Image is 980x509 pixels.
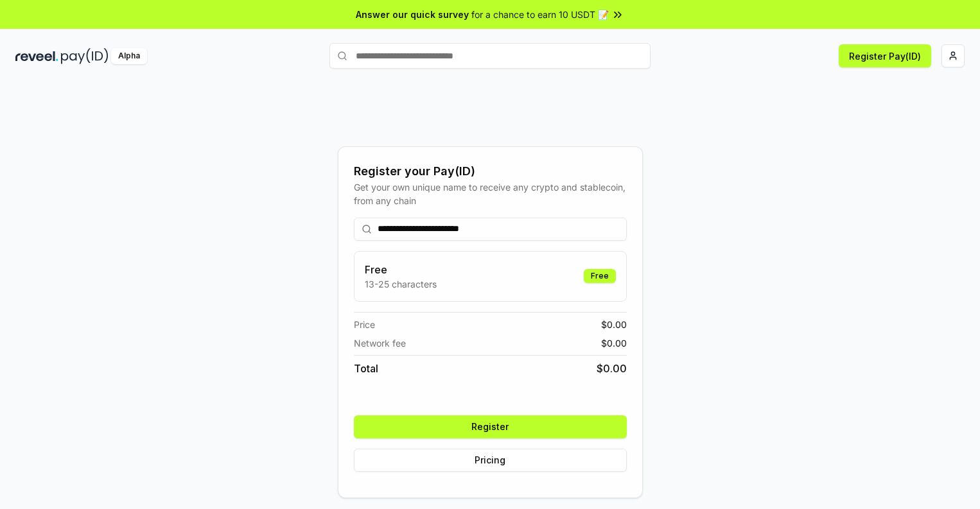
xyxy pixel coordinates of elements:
[61,48,109,64] img: pay_id
[601,336,627,350] span: $ 0.00
[354,180,627,207] div: Get your own unique name to receive any crypto and stablecoin, from any chain
[597,361,627,376] span: $ 0.00
[354,361,378,376] span: Total
[354,336,406,350] span: Network fee
[584,269,616,283] div: Free
[354,415,627,438] button: Register
[111,48,147,64] div: Alpha
[15,48,58,64] img: reveel_dark
[839,44,931,67] button: Register Pay(ID)
[356,8,469,21] span: Answer our quick survey
[354,318,375,331] span: Price
[365,262,437,277] h3: Free
[354,449,627,472] button: Pricing
[354,162,627,180] div: Register your Pay(ID)
[471,8,609,21] span: for a chance to earn 10 USDT 📝
[601,318,627,331] span: $ 0.00
[365,277,437,291] p: 13-25 characters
